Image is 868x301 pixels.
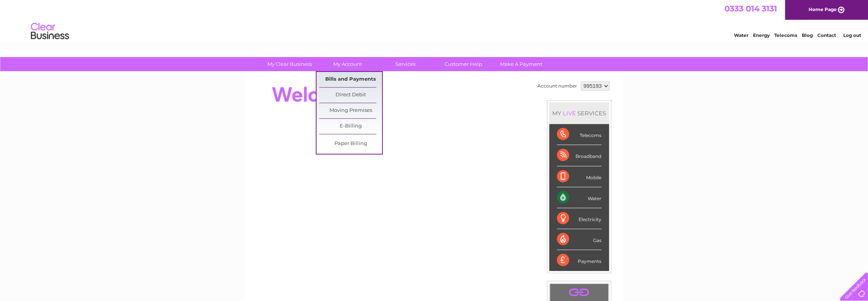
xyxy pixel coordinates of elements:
div: Payments [557,250,601,271]
a: . [552,286,606,299]
a: Log out [843,32,861,38]
a: Services [374,57,437,71]
div: Water [557,187,601,208]
div: Mobile [557,166,601,187]
a: Paper Billing [319,136,382,151]
div: Electricity [557,208,601,229]
a: Customer Help [432,57,495,71]
a: Moving Premises [319,103,382,118]
div: LIVE [561,110,577,117]
a: 0333 014 3131 [724,4,777,13]
a: E-Billing [319,119,382,134]
div: Gas [557,229,601,250]
a: My Clear Business [258,57,321,71]
a: Bills and Payments [319,72,382,87]
a: Make A Payment [490,57,553,71]
img: logo.png [30,20,69,43]
div: Broadband [557,145,601,166]
a: Energy [753,32,770,38]
a: Contact [817,32,836,38]
a: Water [734,32,748,38]
a: My Account [316,57,379,71]
div: MY SERVICES [549,102,609,124]
a: Blog [802,32,813,38]
a: Telecoms [774,32,797,38]
td: Account number [536,80,579,92]
div: Telecoms [557,124,601,145]
div: Clear Business is a trading name of Verastar Limited (registered in [GEOGRAPHIC_DATA] No. 3667643... [254,4,614,37]
a: Direct Debit [319,88,382,103]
